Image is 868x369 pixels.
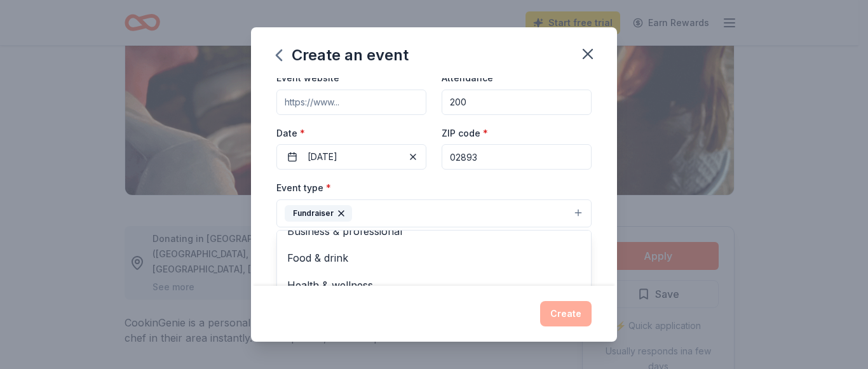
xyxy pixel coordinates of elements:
[285,205,352,222] div: Fundraiser
[276,199,592,227] button: Fundraiser
[287,223,581,239] span: Business & professional
[287,277,581,293] span: Health & wellness
[287,250,581,266] span: Food & drink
